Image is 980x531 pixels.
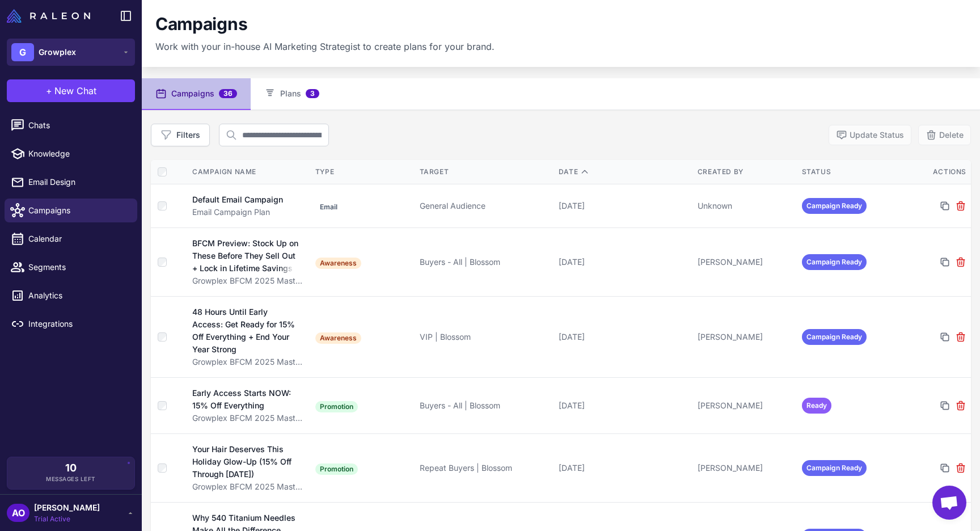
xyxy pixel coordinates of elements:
[315,401,358,412] span: Promotion
[420,256,550,268] div: Buyers - All | Blossom
[420,331,550,343] div: VIP | Blossom
[54,84,96,98] span: New Chat
[34,501,100,514] span: [PERSON_NAME]
[7,504,29,522] div: AO
[698,462,793,474] div: [PERSON_NAME]
[142,78,251,110] button: Campaigns36
[5,170,137,194] a: Email Design
[559,200,688,212] div: [DATE]
[192,443,298,481] div: Your Hair Deserves This Holiday Glow-Up (15% Off Through [DATE])
[39,46,76,58] span: Growplex
[5,142,137,166] a: Knowledge
[315,332,361,344] span: Awareness
[219,89,237,98] span: 36
[28,176,128,188] span: Email Design
[46,475,96,483] span: Messages Left
[7,9,95,23] a: Raleon Logo
[192,412,304,424] div: Growplex BFCM 2025 Master Calendar - Final
[7,9,90,23] img: Raleon Logo
[28,119,128,132] span: Chats
[698,399,793,412] div: [PERSON_NAME]
[829,125,911,145] button: Update Status
[192,206,304,218] div: Email Campaign Plan
[802,254,867,270] span: Campaign Ready
[5,312,137,336] a: Integrations
[802,198,867,214] span: Campaign Ready
[559,256,688,268] div: [DATE]
[7,39,135,66] button: GGrowplex
[698,331,793,343] div: [PERSON_NAME]
[5,199,137,222] a: Campaigns
[559,462,688,474] div: [DATE]
[420,462,550,474] div: Repeat Buyers | Blossom
[5,113,137,137] a: Chats
[901,160,971,184] th: Actions
[28,233,128,245] span: Calendar
[698,167,793,177] div: Created By
[420,399,550,412] div: Buyers - All | Blossom
[251,78,333,110] button: Plans3
[918,125,971,145] button: Delete
[315,258,361,269] span: Awareness
[802,167,897,177] div: Status
[192,356,304,368] div: Growplex BFCM 2025 Master Calendar - Final
[151,124,210,146] button: Filters
[5,227,137,251] a: Calendar
[559,167,688,177] div: Date
[34,514,100,524] span: Trial Active
[192,237,298,275] div: BFCM Preview: Stock Up on These Before They Sell Out + Lock in Lifetime Savings
[192,481,304,493] div: Growplex BFCM 2025 Master Calendar - Final
[28,289,128,302] span: Analytics
[65,463,77,473] span: 10
[802,460,867,476] span: Campaign Ready
[192,306,298,356] div: 48 Hours Until Early Access: Get Ready for 15% Off Everything + End Your Year Strong
[28,204,128,217] span: Campaigns
[46,84,52,98] span: +
[932,486,966,520] div: Open chat
[698,256,793,268] div: [PERSON_NAME]
[28,261,128,273] span: Segments
[306,89,319,98] span: 3
[192,275,304,287] div: Growplex BFCM 2025 Master Calendar - Final
[802,329,867,345] span: Campaign Ready
[420,200,550,212] div: General Audience
[155,14,247,35] h1: Campaigns
[28,318,128,330] span: Integrations
[192,193,283,206] div: Default Email Campaign
[7,79,135,102] button: +New Chat
[802,398,831,414] span: Ready
[11,43,34,61] div: G
[192,387,296,412] div: Early Access Starts NOW: 15% Off Everything
[5,255,137,279] a: Segments
[698,200,793,212] div: Unknown
[192,167,304,177] div: Campaign Name
[559,331,688,343] div: [DATE]
[155,40,495,53] p: Work with your in-house AI Marketing Strategist to create plans for your brand.
[315,201,342,213] span: Email
[420,167,550,177] div: Target
[315,167,411,177] div: Type
[28,147,128,160] span: Knowledge
[315,463,358,475] span: Promotion
[5,284,137,307] a: Analytics
[559,399,688,412] div: [DATE]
